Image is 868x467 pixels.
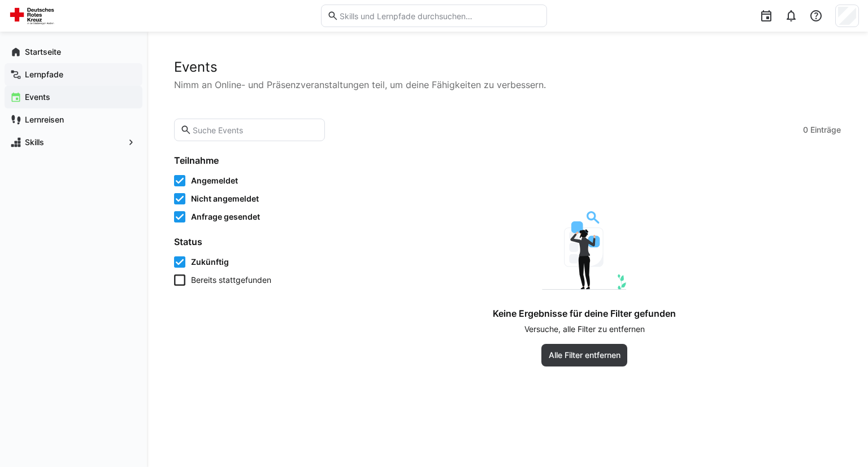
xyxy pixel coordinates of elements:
h4: Keine Ergebnisse für deine Filter gefunden [493,308,676,319]
span: Zukünftig [191,256,229,268]
p: Versuche, alle Filter zu entfernen [524,324,645,335]
span: Einträge [810,124,841,136]
h2: Events [174,59,841,76]
button: Alle Filter entfernen [541,344,628,366]
span: 0 [803,124,808,136]
span: Alle Filter entfernen [547,350,622,361]
span: Bereits stattgefunden [191,274,271,286]
input: Skills und Lernpfade durchsuchen… [338,11,541,21]
h4: Teilnahme [174,155,314,166]
span: Nicht angemeldet [191,193,259,204]
input: Suche Events [192,125,319,135]
h4: Status [174,236,314,247]
p: Nimm an Online- und Präsenzveranstaltungen teil, um deine Fähigkeiten zu verbessern. [174,78,841,91]
span: Angemeldet [191,175,238,186]
span: Anfrage gesendet [191,211,260,222]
